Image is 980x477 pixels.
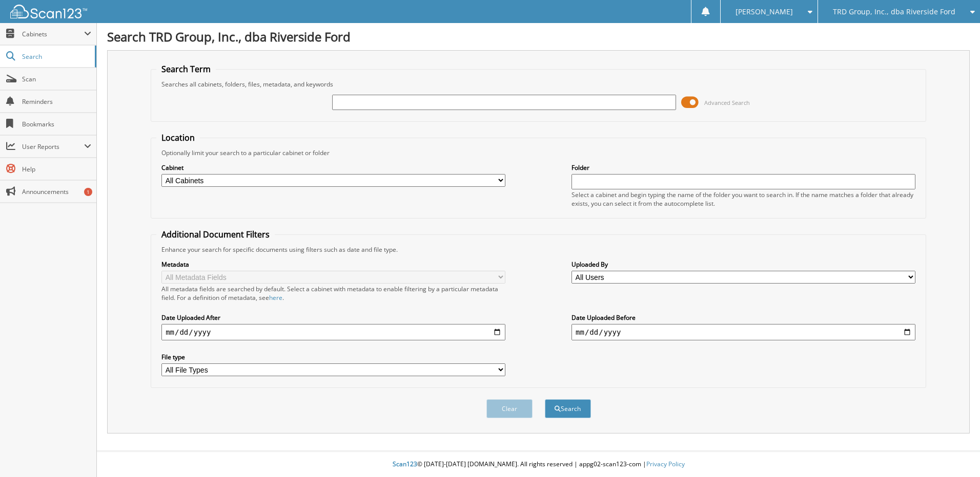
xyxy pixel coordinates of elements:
[84,188,92,196] div: 1
[156,63,216,75] legend: Search Term
[571,324,915,340] input: end
[22,97,91,106] span: Reminders
[571,190,915,208] div: Select a cabinet and begin typing the name of the folder you want to search in. If the name match...
[393,460,417,468] span: Scan123
[571,313,915,322] label: Date Uploaded Before
[107,28,970,45] h1: Search TRD Group, Inc., dba Riverside Ford
[161,260,505,269] label: Metadata
[736,9,793,15] span: [PERSON_NAME]
[161,285,505,302] div: All metadata fields are searched by default. Select a cabinet with metadata to enable filtering b...
[161,163,505,172] label: Cabinet
[571,163,915,172] label: Folder
[545,399,591,418] button: Search
[156,245,921,254] div: Enhance your search for specific documents using filters such as date and file type.
[156,132,200,143] legend: Location
[22,187,91,196] span: Announcements
[161,324,505,340] input: start
[97,452,980,477] div: © [DATE]-[DATE] [DOMAIN_NAME]. All rights reserved | appg02-scan123-com |
[22,30,84,38] span: Cabinets
[269,293,282,302] a: here
[646,460,685,468] a: Privacy Policy
[161,313,505,322] label: Date Uploaded After
[22,52,90,61] span: Search
[486,399,533,418] button: Clear
[156,229,275,240] legend: Additional Document Filters
[22,75,91,83] span: Scan
[156,80,921,89] div: Searches all cabinets, folders, files, metadata, and keywords
[22,120,91,128] span: Bookmarks
[833,9,955,15] span: TRD Group, Inc., dba Riverside Ford
[571,260,915,269] label: Uploaded By
[22,165,91,174] span: Help
[22,142,84,151] span: User Reports
[10,5,87,18] img: scan123-logo-white.svg
[704,99,750,106] span: Advanced Search
[156,148,921,157] div: Optionally limit your search to a particular cabinet or folder
[161,353,505,361] label: File type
